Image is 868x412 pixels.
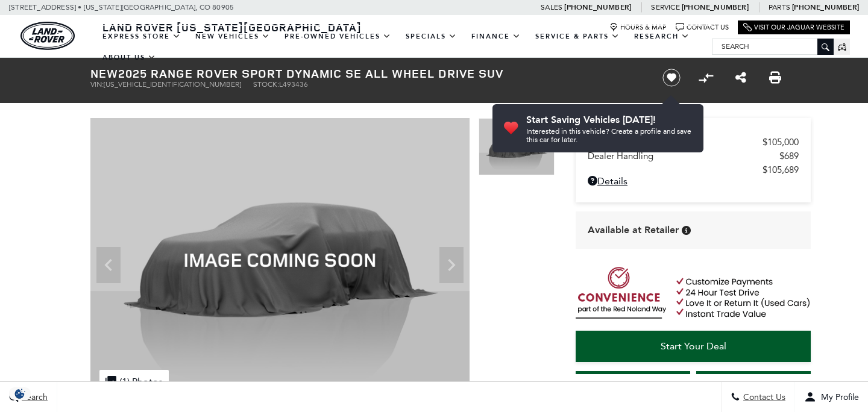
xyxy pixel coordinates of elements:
a: [PHONE_NUMBER] [564,2,631,12]
a: Specials [398,26,464,47]
div: (1) Photos [99,370,169,393]
a: [PHONE_NUMBER] [792,2,859,12]
a: $105,689 [588,164,799,175]
span: Contact Us [740,392,785,402]
span: MSRP [588,137,763,148]
a: Hours & Map [609,23,667,32]
span: Stock: [253,80,279,89]
span: Land Rover [US_STATE][GEOGRAPHIC_DATA] [102,20,362,34]
span: Parts [769,3,790,11]
a: EXPRESS STORE [95,26,188,47]
a: Research [627,26,697,47]
a: MSRP $105,000 [588,137,799,148]
strong: New [90,65,118,81]
a: About Us [95,47,163,68]
input: Search [712,39,833,54]
span: Start Your Deal [661,340,726,352]
img: New 2025 Borasco Grey LAND ROVER Dynamic SE image 1 [90,118,470,402]
h1: 2025 Range Rover Sport Dynamic SE All Wheel Drive SUV [90,67,642,80]
button: Save vehicle [658,68,685,87]
img: Opt-Out Icon [6,387,34,400]
span: Dealer Handling [588,151,779,161]
a: Print this New 2025 Range Rover Sport Dynamic SE All Wheel Drive SUV [769,70,781,85]
span: Service [651,3,679,11]
img: New 2025 Borasco Grey LAND ROVER Dynamic SE image 1 [479,118,555,175]
div: Vehicle is in stock and ready for immediate delivery. Due to demand, availability is subject to c... [682,226,691,235]
a: Pre-Owned Vehicles [277,26,398,47]
span: L493436 [279,80,308,89]
img: Land Rover [20,22,75,50]
a: Land Rover [US_STATE][GEOGRAPHIC_DATA] [95,20,369,34]
a: Share this New 2025 Range Rover Sport Dynamic SE All Wheel Drive SUV [735,70,746,85]
a: Dealer Handling $689 [588,151,799,161]
a: Schedule Test Drive [696,371,811,402]
button: Compare Vehicle [697,69,715,87]
a: New Vehicles [188,26,277,47]
span: $689 [779,151,799,161]
button: Open user profile menu [795,382,868,412]
span: Available at Retailer [588,223,679,237]
span: $105,000 [763,137,799,148]
span: [US_VEHICLE_IDENTIFICATION_NUMBER] [104,80,241,89]
a: [PHONE_NUMBER] [682,2,749,12]
section: Click to Open Cookie Consent Modal [6,387,34,400]
span: My Profile [816,392,859,402]
nav: Main Navigation [95,26,712,68]
a: Visit Our Jaguar Website [743,23,844,32]
a: Finance [464,26,528,47]
span: VIN: [90,80,104,89]
a: [STREET_ADDRESS] • [US_STATE][GEOGRAPHIC_DATA], CO 80905 [9,3,234,11]
a: Service & Parts [528,26,627,47]
a: Start Your Deal [576,331,811,362]
a: Instant Trade Value [576,371,690,402]
a: Details [588,175,799,187]
a: land-rover [20,22,75,50]
span: Sales [541,3,562,11]
a: Contact Us [676,23,729,32]
span: $105,689 [763,164,799,175]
